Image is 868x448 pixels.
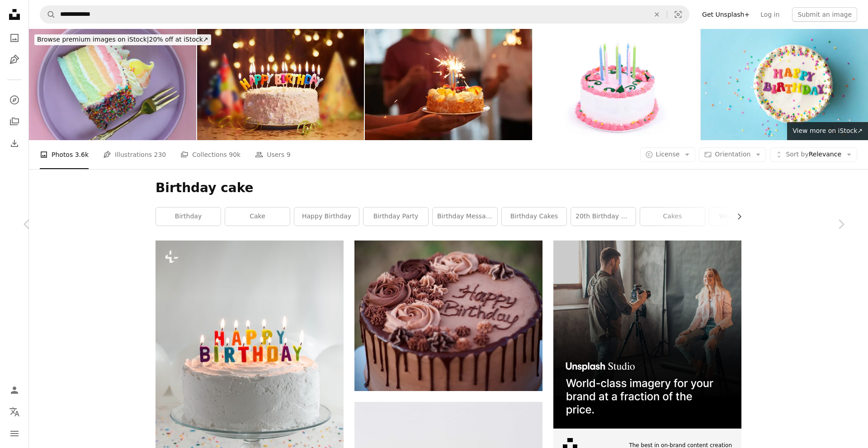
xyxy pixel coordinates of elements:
[731,207,741,226] button: scroll list to the right
[793,127,863,134] span: View more on iStock ↗
[255,140,291,169] a: Users 9
[365,29,532,140] img: Celebrating birthday. Summer garden party
[787,122,868,140] a: View more on iStock↗
[640,207,705,226] a: cakes
[656,151,680,158] span: License
[197,29,364,140] img: birthday candles close up bokeh background
[180,140,241,169] a: Collections 90k
[640,147,696,162] button: License
[103,140,166,169] a: Illustrations 230
[287,150,291,160] span: 9
[156,207,221,226] a: birthday
[5,91,24,109] a: Explore
[154,150,166,160] span: 230
[363,207,428,226] a: birthday party
[647,6,667,23] button: Clear
[5,29,24,47] a: Photos
[40,5,689,24] form: Find visuals sitewide
[709,207,774,226] a: wedding cake
[354,311,542,320] a: text
[156,180,741,196] h1: Birthday cake
[667,6,689,23] button: Visual search
[814,181,868,268] a: Next
[701,29,868,140] img: Happy birthday cake
[792,7,857,22] button: Submit an image
[786,151,808,158] span: Sort by
[229,150,241,160] span: 90k
[786,150,841,159] span: Relevance
[37,36,149,43] span: Browse premium images on iStock |
[294,207,359,226] a: happy birthday
[156,377,344,386] a: a birthday cake with lit candles sitting on a table
[5,51,24,69] a: Illustrations
[697,7,755,22] a: Get Unsplash+
[770,147,857,162] button: Sort byRelevance
[5,403,24,421] button: Language
[502,207,566,226] a: birthday cakes
[433,207,497,226] a: birthday message
[715,151,750,158] span: Orientation
[5,113,24,131] a: Collections
[34,34,211,45] div: 20% off at iStock ↗
[5,424,24,443] button: Menu
[29,29,217,51] a: Browse premium images on iStock|20% off at iStock↗
[5,381,24,399] a: Log in / Sign up
[29,29,196,140] img: Close-up image of rainbow cake slice, five rainbow sponge layers separated by vanilla buttercream...
[533,29,700,140] img: Birthday (XXL)
[225,207,290,226] a: cake
[553,241,741,429] img: file-1715651741414-859baba4300dimage
[40,6,56,23] button: Search Unsplash
[699,147,766,162] button: Orientation
[354,241,542,391] img: text
[755,7,785,22] a: Log in
[5,134,24,152] a: Download History
[571,207,636,226] a: 20th birthday cake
